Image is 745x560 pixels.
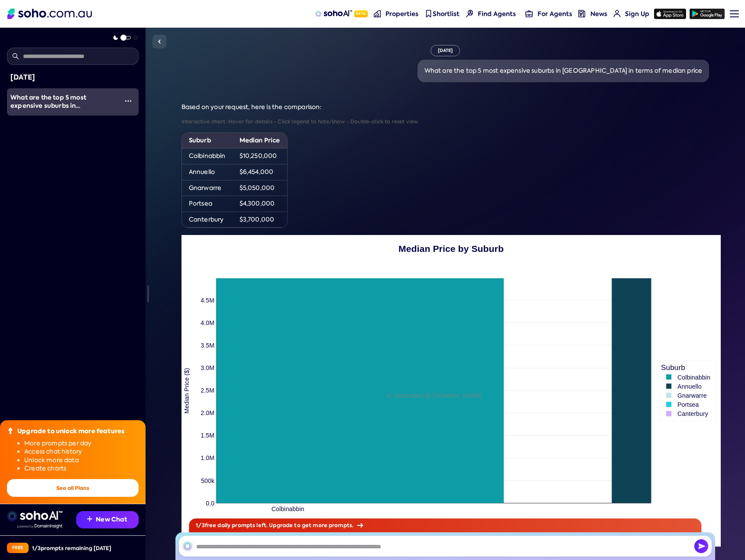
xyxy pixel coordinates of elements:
span: Sign Up [625,10,649,18]
img: More icon [125,97,132,104]
div: What are the top 5 most expensive suburbs in Melbourne in terms of median price [10,93,118,110]
td: Canterbury [182,212,233,228]
text: Suburb [661,364,685,372]
a: What are the top 5 most expensive suburbs in [GEOGRAPHIC_DATA] in terms of median price [7,88,118,116]
td: Colbinabbin [182,148,233,164]
span: News [590,10,607,18]
button: Send [694,539,708,553]
td: $5,050,000 [233,180,287,196]
span: What are the top 5 most expensive suburbs in [GEOGRAPHIC_DATA] in terms of median price [10,93,113,127]
span: Beta [354,10,368,17]
img: for-agents-nav icon [613,10,621,17]
td: $10,250,000 [233,148,287,164]
span: For Agents [538,10,572,18]
img: Data provided by Domain Insight [17,524,62,528]
td: Portsea [182,196,233,212]
div: [DATE] [431,45,460,56]
span: Find Agents [478,10,516,18]
span: Shortlist [433,10,460,18]
div: Free [7,543,29,553]
img: Sidebar toggle icon [154,36,165,47]
img: Arrow icon [357,523,363,528]
div: What are the top 5 most expensive suburbs in [GEOGRAPHIC_DATA] in terms of median price [424,67,703,75]
img: news-nav icon [578,10,586,17]
td: Annuello [182,164,233,180]
img: sohoai logo [7,511,62,521]
li: More prompts per day [24,439,139,448]
td: $3,700,000 [233,212,287,228]
span: Properties [385,10,418,18]
td: $4,300,000 [233,196,287,212]
button: See all Plans [7,479,139,497]
img: shortlist-nav icon [425,10,432,17]
img: properties-nav icon [374,10,381,17]
div: Upgrade to unlock more features [17,427,124,436]
small: Interactive chart: Hover for details - Click legend to hide/show - Double-click to reset view [181,118,418,125]
td: Gnarwarre [182,180,233,196]
img: Recommendation icon [87,516,92,521]
img: app-store icon [654,9,686,19]
img: sohoAI logo [315,10,352,17]
div: 1 / 3 free daily prompts left. Upgrade to get more prompts. [189,518,701,532]
th: Median Price [233,133,287,148]
button: New Chat [76,511,139,528]
li: Access chat history [24,447,139,456]
span: Based on your request, here is the comparison: [181,103,322,111]
div: [DATE] [10,72,135,83]
img: Upgrade icon [7,427,14,434]
li: Create charts [24,464,139,473]
img: Find agents icon [466,10,473,17]
img: for-agents-nav icon [525,10,533,17]
img: SohoAI logo black [182,541,193,551]
img: Soho Logo [7,9,92,19]
li: Unlock more data [24,456,139,465]
div: 1 / 3 prompts remaining [DATE] [32,544,111,552]
img: Send icon [694,539,708,553]
th: Suburb [182,133,233,148]
td: $6,454,000 [233,164,287,180]
img: google-play icon [690,9,725,19]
